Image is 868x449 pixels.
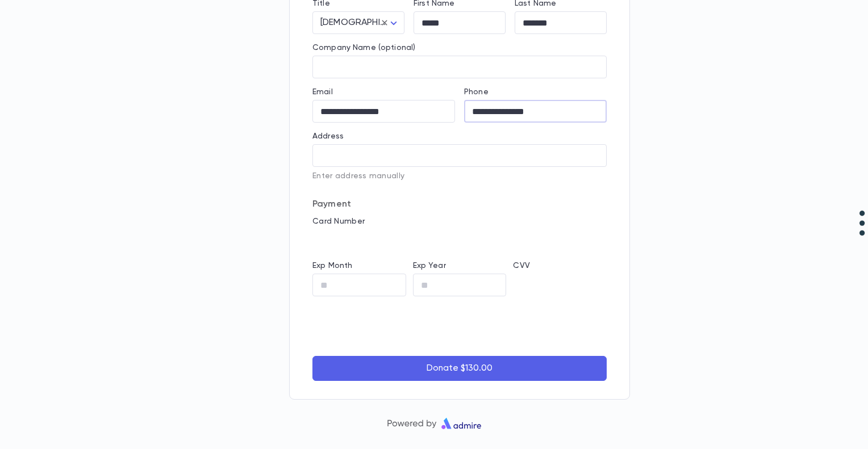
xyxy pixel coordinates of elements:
[413,261,446,270] label: Exp Year
[320,18,418,27] span: [DEMOGRAPHIC_DATA]
[464,87,489,96] label: Phone
[513,274,607,296] iframe: cvv
[312,217,607,226] p: Card Number
[513,261,607,270] p: CVV
[312,87,333,96] label: Email
[312,43,415,52] label: Company Name (optional)
[312,261,352,270] label: Exp Month
[312,12,404,34] div: [DEMOGRAPHIC_DATA]
[312,229,607,252] iframe: card
[312,171,607,181] p: Enter address manually
[312,356,607,381] button: Donate $130.00
[312,132,344,141] label: Address
[312,199,607,210] p: Payment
